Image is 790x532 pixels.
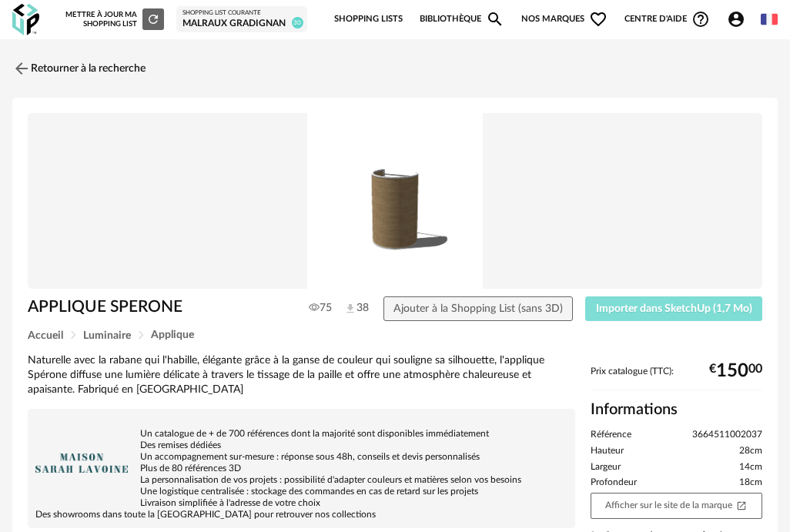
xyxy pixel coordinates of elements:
[589,10,608,28] span: Heart Outline icon
[182,9,301,29] a: Shopping List courante Malraux Gradignan 30
[35,417,128,509] img: brand logo
[591,461,621,473] span: Largeur
[727,10,752,28] span: Account Circle icon
[739,461,762,473] span: 14cm
[624,10,710,28] span: Centre d'aideHelp Circle Outline icon
[12,52,146,85] a: Retourner à la recherche
[182,9,301,17] div: Shopping List courante
[28,113,762,289] img: Product pack shot
[182,18,301,30] div: Malraux Gradignan
[12,59,31,78] img: svg+xml;base64,PHN2ZyB3aWR0aD0iMjQiIGhlaWdodD0iMjQiIHZpZXdCb3g9IjAgMCAyNCAyNCIgZmlsbD0ibm9uZSIgeG...
[28,296,325,317] h1: APPLIQUE SPERONE
[739,477,762,489] span: 18cm
[591,400,763,420] h2: Informations
[591,429,631,441] span: Référence
[146,15,160,23] span: Refresh icon
[727,10,745,28] span: Account Circle icon
[334,3,403,35] a: Shopping Lists
[393,303,563,314] span: Ajouter à la Shopping List (sans 3D)
[691,10,710,28] span: Help Circle Outline icon
[35,417,567,520] div: Un catalogue de + de 700 références dont la majorité sont disponibles immédiatement Des remises d...
[591,445,624,457] span: Hauteur
[521,3,608,35] span: Nos marques
[383,296,574,321] button: Ajouter à la Shopping List (sans 3D)
[309,301,332,315] span: 75
[709,366,762,376] div: € 00
[65,8,164,30] div: Mettre à jour ma Shopping List
[736,500,747,510] span: Open In New icon
[28,330,762,341] div: Breadcrumb
[151,330,194,340] span: Applique
[716,366,748,376] span: 150
[761,11,778,28] img: fr
[420,3,504,35] a: BibliothèqueMagnify icon
[486,10,504,28] span: Magnify icon
[28,330,63,341] span: Accueil
[83,330,131,341] span: Luminaire
[12,4,39,35] img: OXP
[591,493,763,519] a: Afficher sur le site de la marqueOpen In New icon
[692,429,762,441] span: 3664511002037
[596,303,752,314] span: Importer dans SketchUp (1,7 Mo)
[344,303,357,315] img: Téléchargements
[344,301,357,315] span: 38
[28,353,575,397] div: Naturelle avec la rabane qui l'habille, élégante grâce à la ganse de couleur qui souligne sa silh...
[292,17,303,28] span: 30
[585,296,762,321] button: Importer dans SketchUp (1,7 Mo)
[739,445,762,457] span: 28cm
[591,477,637,489] span: Profondeur
[591,366,763,391] div: Prix catalogue (TTC):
